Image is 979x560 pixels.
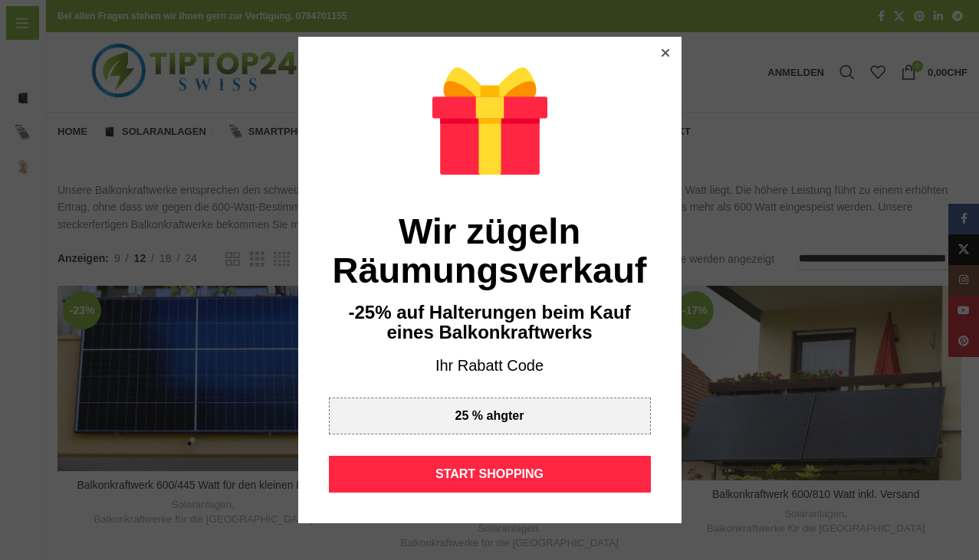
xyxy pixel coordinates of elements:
[329,355,651,377] div: Ihr Rabatt Code
[329,211,651,290] div: Wir zügeln Räumungsverkauf
[329,456,651,493] div: START SHOPPING
[329,398,651,434] div: 25 % ahgter
[329,303,651,343] div: -25% auf Halterungen beim Kauf eines Balkonkraftwerks
[455,410,524,422] div: 25 % ahgter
